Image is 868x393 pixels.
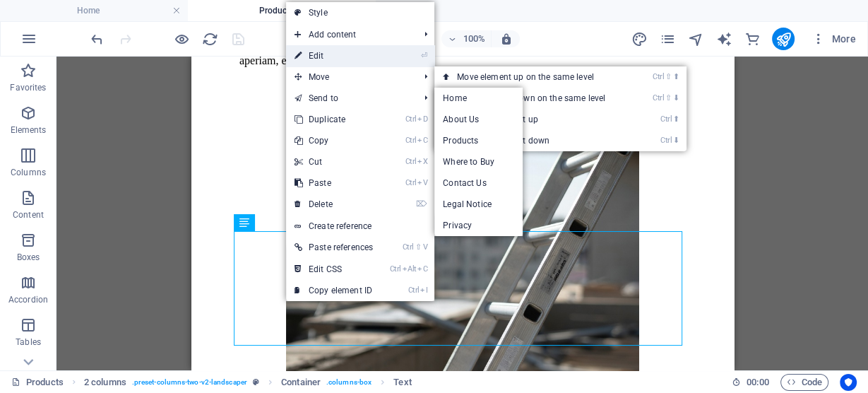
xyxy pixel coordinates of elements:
[253,378,259,386] i: This element is a customizable preset
[405,136,417,145] i: Ctrl
[417,178,427,187] i: V
[286,88,413,109] a: Send to
[415,242,422,252] i: ⇧
[840,374,857,391] button: Usercentrics
[326,374,371,391] span: . columns-box
[408,286,420,295] i: Ctrl
[715,31,732,47] i: AI Writer
[11,167,46,178] p: Columns
[653,72,664,81] i: Ctrl
[405,178,417,187] i: Ctrl
[405,115,417,124] i: Ctrl
[659,30,676,47] button: pages
[434,88,634,109] a: Ctrl⇧⬇Move element down on the same level
[286,2,434,23] a: Style
[631,30,648,47] button: design
[132,374,247,391] span: . preset-columns-two-v2-landscaper
[775,31,791,47] i: Publish
[434,88,523,109] a: Home
[732,374,769,391] h6: Session time
[687,31,703,47] i: Navigator
[787,374,822,391] span: Code
[286,109,381,130] a: CtrlDDuplicate
[11,124,47,136] p: Elements
[441,30,492,47] button: 100%
[660,115,672,124] i: Ctrl
[390,264,401,274] i: Ctrl
[660,136,672,145] i: Ctrl
[434,66,634,88] a: Ctrl⇧⬆Move element up on the same level
[631,31,647,47] i: Design (Ctrl+Alt+Y)
[286,280,381,301] a: CtrlICopy element ID
[84,374,412,391] nav: breadcrumb
[434,151,523,172] a: Where to Buy
[286,130,381,151] a: CtrlCCopy
[286,194,381,215] a: ⌦Delete
[434,130,523,151] a: Products
[417,157,427,166] i: X
[463,30,485,47] h6: 100%
[673,136,679,145] i: ⬇
[420,286,427,295] i: I
[423,242,427,252] i: V
[744,31,760,47] i: Commerce
[417,264,427,274] i: C
[286,237,381,258] a: Ctrl⇧VPaste references
[653,93,664,102] i: Ctrl
[286,172,381,194] a: CtrlVPaste
[286,66,413,88] span: Move
[434,172,523,194] a: Contact Us
[417,136,427,145] i: C
[17,252,40,263] p: Boxes
[173,30,190,47] button: Click here to leave preview mode and continue editing
[434,109,634,130] a: Ctrl⬆Move the element up
[10,82,46,93] p: Favorites
[416,199,427,209] i: ⌦
[673,93,679,102] i: ⬇
[434,194,523,215] a: Legal Notice
[673,115,679,124] i: ⬆
[772,28,795,50] button: publish
[8,294,48,305] p: Accordion
[403,264,417,274] i: Alt
[417,115,427,124] i: D
[393,374,411,391] span: Click to select. Double-click to edit
[286,151,381,172] a: CtrlXCut
[84,374,126,391] span: Click to select. Double-click to edit
[286,24,413,45] span: Add content
[421,51,427,60] i: ⏎
[11,374,64,391] a: Click to cancel selection. Double-click to open Pages
[434,215,523,236] a: Privacy
[16,336,41,348] p: Tables
[659,31,675,47] i: Pages (Ctrl+Alt+S)
[665,72,672,81] i: ⇧
[88,30,105,47] button: undo
[780,374,828,391] button: Code
[13,209,44,221] p: Content
[673,72,679,81] i: ⬆
[811,32,856,46] span: More
[201,30,218,47] button: reload
[405,157,417,166] i: Ctrl
[715,30,732,47] button: text_generator
[188,3,376,18] h4: Products
[403,242,414,252] i: Ctrl
[744,30,761,47] button: commerce
[747,374,768,391] span: 00 00
[89,31,105,47] i: Undo: Edit headline (Ctrl+Z)
[756,377,759,387] span: :
[286,45,381,66] a: ⏎Edit
[687,30,704,47] button: navigator
[434,109,523,130] a: About Us
[665,93,672,102] i: ⇧
[202,31,218,47] i: Reload page
[281,374,321,391] span: Click to select. Double-click to edit
[499,33,512,45] i: On resize automatically adjust zoom level to fit chosen device.
[434,130,634,151] a: Ctrl⬇Move the element down
[286,216,434,237] a: Create reference
[286,259,381,280] a: CtrlAltCEdit CSS
[806,28,862,50] button: More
